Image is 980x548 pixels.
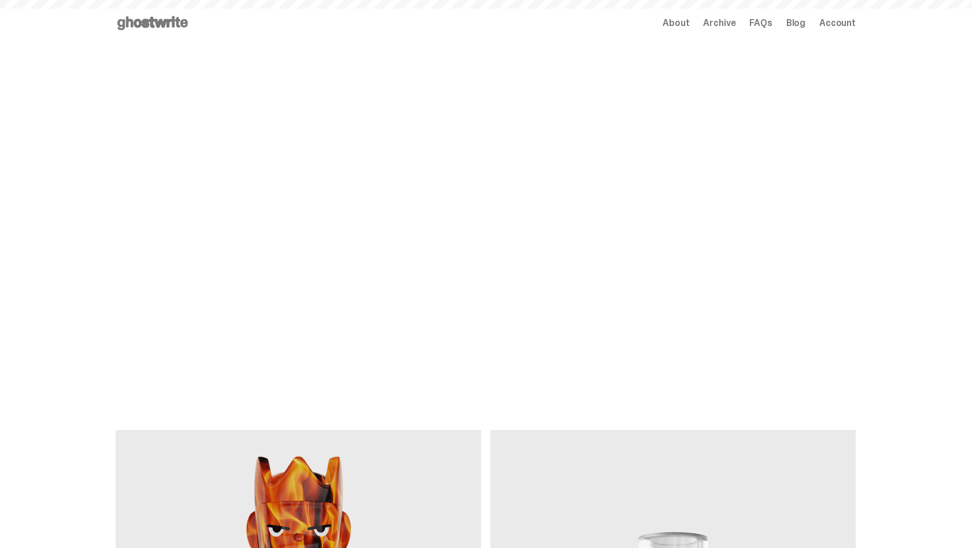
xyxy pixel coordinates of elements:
[663,18,689,28] a: About
[703,18,735,28] a: Archive
[749,18,772,28] a: FAQs
[786,18,805,28] a: Blog
[819,18,856,28] a: Account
